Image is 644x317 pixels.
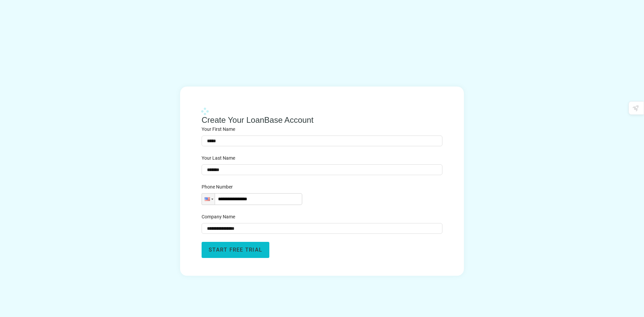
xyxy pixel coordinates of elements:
[209,247,262,253] span: Start free trial
[202,194,215,205] div: United States: + 1
[202,125,239,133] label: Your First Name
[202,115,314,124] span: Create Your LoanBase Account
[202,183,237,191] label: Phone Number
[202,213,239,220] label: Company Name
[202,154,239,162] label: Your Last Name
[202,242,269,258] button: Start free trial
